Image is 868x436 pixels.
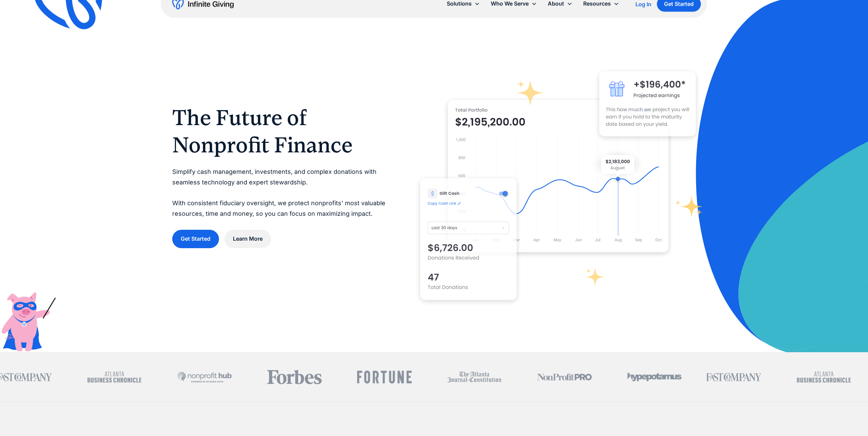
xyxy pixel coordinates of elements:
[224,230,271,248] a: Learn More
[420,178,517,300] img: donation software for nonprofits
[172,230,219,248] a: Get Started
[636,1,652,7] div: Log In
[172,104,393,159] h1: The Future of Nonprofit Finance
[675,196,703,217] img: fundraising star
[448,100,668,252] img: nonprofit donation platform
[172,167,393,219] p: Simplify cash management, investments, and complex donations with seamless technology and expert ...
